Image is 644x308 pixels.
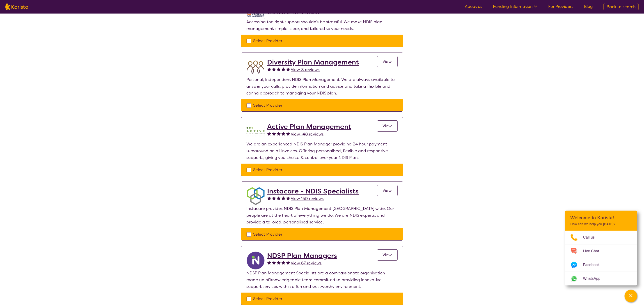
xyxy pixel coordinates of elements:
img: fullstar [267,196,271,200]
img: fullstar [282,67,285,71]
a: Funding Information [493,4,537,9]
a: View 8 reviews [291,66,320,73]
a: NDSP Plan Managers [267,252,337,260]
img: fullstar [282,132,285,136]
img: ryxpuxvt8mh1enfatjpo.png [247,252,265,270]
span: View [383,59,392,64]
img: obkhna0zu27zdd4ubuus.png [247,187,265,205]
a: View [377,249,398,261]
img: fullstar [272,132,276,136]
img: fullstar [286,196,290,200]
a: Instacare - NDIS Specialists [267,187,359,195]
span: Call us [583,234,600,241]
a: View [377,56,398,67]
img: fullstar [286,67,290,71]
span: View [383,123,392,129]
img: fullstar [272,261,276,264]
a: View 150 reviews [291,195,324,202]
span: View [383,188,392,193]
img: fullstar [277,261,281,264]
span: View 8 reviews [291,67,320,72]
p: Accessing the right support shouldn’t be stressful. We make NDIS plan management simple, clear, a... [247,18,398,32]
p: NDSP Plan Management Specialists are a compassionate organisation made up of knowledgeable team c... [247,270,398,290]
span: View 67 reviews [291,260,322,266]
span: View 148 reviews [291,131,324,137]
p: Personal, Independent NDIS Plan Management. We are always available to answer your calls, provide... [247,76,398,97]
span: WhatsApp [583,275,606,282]
a: Blog [584,4,593,9]
img: pypzb5qm7jexfhutod0x.png [247,123,265,141]
img: fullstar [282,196,285,200]
img: fullstar [277,132,281,136]
div: Channel Menu [565,211,637,285]
img: fullstar [286,261,290,264]
p: Instacare provides NDIS Plan Management [GEOGRAPHIC_DATA] wide. Our people are at the heart of ev... [247,205,398,225]
img: fullstar [272,196,276,200]
span: Back to search [607,4,636,9]
h2: Welcome to Karista! [571,215,632,221]
a: For Providers [548,4,573,9]
p: How can we help you [DATE]? [571,222,632,226]
span: View 150 reviews [291,196,324,201]
a: View [377,120,398,132]
a: Back to search [604,3,639,10]
img: fullstar [277,196,281,200]
img: Karista logo [5,3,28,10]
img: fullstar [272,67,276,71]
a: Web link opens in a new tab. [565,272,637,285]
img: fullstar [267,132,271,136]
img: fullstar [282,261,285,264]
img: fullstar [277,67,281,71]
span: Live Chat [583,248,605,255]
a: View 67 reviews [291,260,322,267]
button: Channel Menu [625,290,637,302]
img: duqvjtfkvnzb31ymex15.png [247,58,265,76]
a: About us [465,4,482,9]
img: fullstar [286,132,290,136]
ul: Choose channel [565,231,637,285]
img: fullstar [267,261,271,264]
img: fullstar [267,67,271,71]
a: View 148 reviews [291,131,324,138]
span: Facebook [583,262,605,268]
a: View [377,185,398,196]
a: Diversity Plan Management [267,58,359,66]
a: Active Plan Management [267,123,351,131]
span: View [383,252,392,258]
p: We are an experienced NDIS Plan Manager providing 24 hour payment turnaround on all invoices. Off... [247,141,398,161]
